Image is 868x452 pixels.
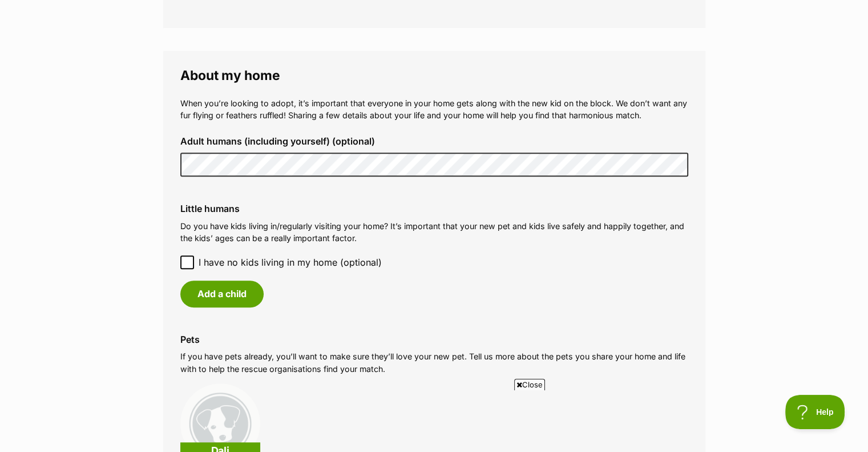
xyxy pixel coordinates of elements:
label: Adult humans (including yourself) (optional) [180,136,688,146]
span: Close [514,379,545,390]
p: Do you have kids living in/regularly visiting your home? It’s important that your new pet and kid... [180,220,688,245]
p: If you have pets already, you’ll want to make sure they’ll love your new pet. Tell us more about ... [180,350,688,375]
span: I have no kids living in my home (optional) [199,255,382,269]
button: Add a child [180,281,264,307]
p: When you’re looking to adopt, it’s important that everyone in your home gets along with the new k... [180,97,688,122]
legend: About my home [180,68,688,83]
label: Little humans [180,203,688,214]
iframe: Help Scout Beacon - Open [785,395,845,429]
label: Pets [180,334,688,345]
iframe: Advertisement [158,395,711,446]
